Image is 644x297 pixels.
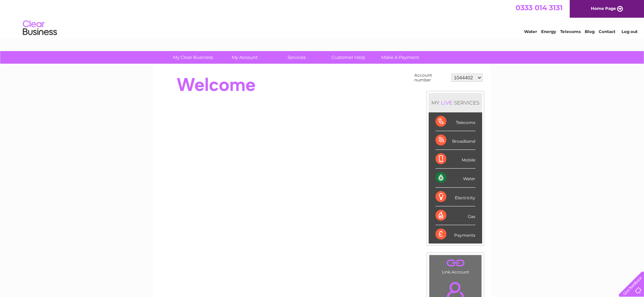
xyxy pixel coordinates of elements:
[429,255,482,276] td: Link Account
[435,169,475,187] div: Water
[320,51,377,64] a: Customer Help
[429,93,482,112] div: MY SERVICES
[560,29,581,34] a: Telecoms
[22,18,57,38] img: logo.png
[435,225,475,244] div: Payments
[524,29,537,34] a: Water
[431,257,480,269] a: .
[435,112,475,131] div: Telecoms
[516,3,563,12] a: 0333 014 3131
[435,188,475,206] div: Electricity
[435,206,475,225] div: Gas
[269,51,325,64] a: Services
[413,71,450,84] td: Account number
[440,99,454,106] div: LIVE
[217,51,273,64] a: My Account
[585,29,595,34] a: Blog
[622,29,638,34] a: Log out
[541,29,556,34] a: Energy
[435,150,475,169] div: Mobile
[372,51,428,64] a: Make A Payment
[162,4,484,33] div: Clear Business is a trading name of Verastar Limited (registered in [GEOGRAPHIC_DATA] No. 3667643...
[435,131,475,150] div: Broadband
[165,51,221,64] a: My Clear Business
[599,29,615,34] a: Contact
